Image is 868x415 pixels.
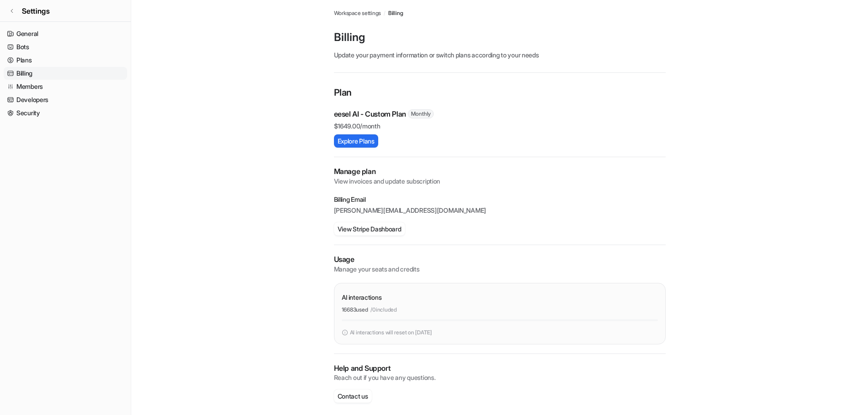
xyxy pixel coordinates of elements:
p: Usage [334,254,666,265]
a: Plans [4,54,127,67]
p: Manage your seats and credits [334,265,666,274]
a: Billing [388,9,403,17]
p: AI interactions will reset on [DATE] [350,328,432,337]
button: View Stripe Dashboard [334,222,405,236]
p: / 0 included [370,306,397,314]
p: eesel AI - Custom Plan [334,108,406,119]
p: [PERSON_NAME][EMAIL_ADDRESS][DOMAIN_NAME] [334,206,666,215]
p: Reach out if you have any questions. [334,373,666,382]
span: / [384,9,385,17]
a: General [4,27,127,40]
a: Billing [4,67,127,80]
a: Bots [4,41,127,53]
button: Contact us [334,389,372,403]
h2: Manage plan [334,166,666,177]
p: $ 1649.00/month [334,121,666,131]
p: Billing [334,30,666,45]
p: 16683 used [342,306,368,314]
a: Security [4,107,127,119]
span: Settings [22,5,50,16]
span: Monthly [408,109,434,118]
a: Members [4,80,127,93]
p: View invoices and update subscription [334,177,666,186]
a: Developers [4,93,127,106]
p: Update your payment information or switch plans according to your needs [334,50,666,60]
a: Workspace settings [334,9,381,17]
p: Plan [334,86,666,101]
p: AI interactions [342,292,382,302]
p: Billing Email [334,195,666,204]
p: Help and Support [334,363,666,374]
button: Explore Plans [334,134,378,148]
